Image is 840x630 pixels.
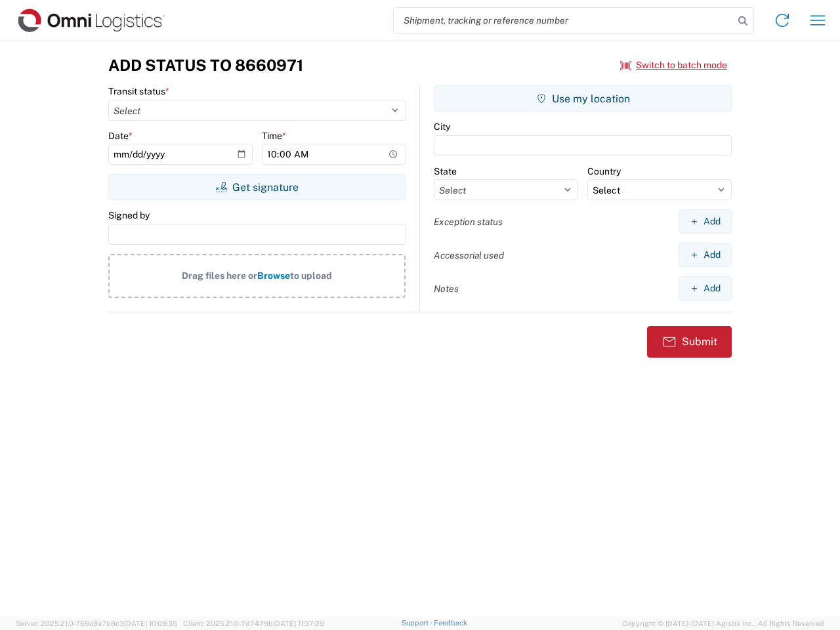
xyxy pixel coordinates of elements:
[273,619,324,627] span: [DATE] 11:37:29
[434,249,504,261] label: Accessorial used
[587,165,621,177] label: Country
[16,619,177,627] span: Server: 2025.21.0-769a9a7b8c3
[182,270,257,281] span: Drag files here or
[434,121,450,133] label: City
[679,209,732,234] button: Add
[108,174,406,200] button: Get signature
[679,276,732,301] button: Add
[124,619,177,627] span: [DATE] 10:09:35
[262,130,286,142] label: Time
[108,85,169,97] label: Transit status
[434,283,459,295] label: Notes
[620,54,727,76] button: Switch to batch mode
[434,165,457,177] label: State
[290,270,332,281] span: to upload
[183,619,324,627] span: Client: 2025.21.0-7d7479b
[647,326,732,358] button: Submit
[257,270,290,281] span: Browse
[434,619,467,627] a: Feedback
[402,619,434,627] a: Support
[434,85,732,112] button: Use my location
[108,209,150,221] label: Signed by
[108,130,133,142] label: Date
[434,216,503,228] label: Exception status
[622,618,824,629] span: Copyright © [DATE]-[DATE] Agistix Inc., All Rights Reserved
[108,56,303,75] h3: Add Status to 8660971
[679,243,732,267] button: Add
[394,8,734,33] input: Shipment, tracking or reference number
